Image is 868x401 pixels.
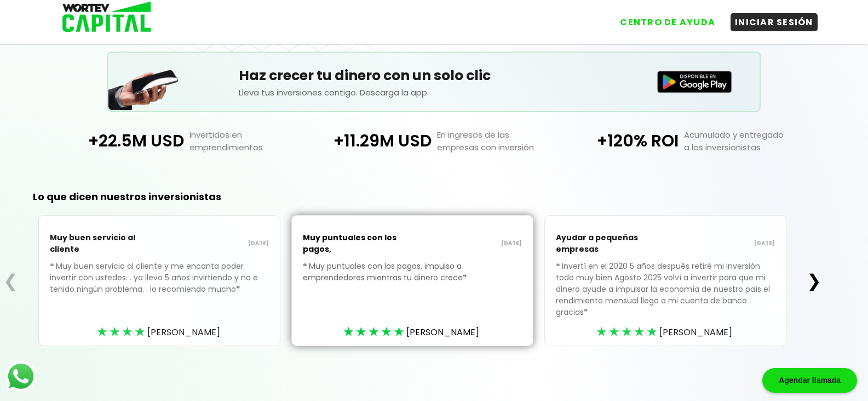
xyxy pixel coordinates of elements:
img: Disponible en Google Play [657,71,732,93]
span: [PERSON_NAME] [147,325,220,339]
div: Agendar llamada [762,368,857,393]
p: +120% ROI [557,128,679,154]
p: Ayudar a pequeñas empresas [556,227,665,261]
button: ❯ [803,270,825,292]
p: Lleva tus inversiones contigo. Descarga la app [239,86,629,99]
p: Acumulado y entregado a los inversionistas [679,128,805,154]
p: +11.29M USD [311,128,432,154]
p: [DATE] [665,239,775,248]
h5: Haz crecer tu dinero con un solo clic [239,65,629,86]
span: ❝ [50,261,56,272]
p: Invertidos en emprendimientos [184,128,311,154]
img: Teléfono [108,56,180,110]
a: INICIAR SESIÓN [720,5,818,31]
p: Muy puntuales con los pagos, [303,227,412,261]
span: [PERSON_NAME] [406,325,479,339]
a: CENTRO DE AYUDA [605,5,720,31]
div: ★★★★ [97,324,147,340]
p: [DATE] [412,239,522,248]
p: [DATE] [159,239,269,248]
p: +22.5M USD [63,128,184,154]
button: INICIAR SESIÓN [731,13,818,31]
p: Muy puntuales con los pagos, impulso a emprendedores mientras tu dinero crece [303,261,522,300]
div: ★★★★★ [343,324,406,340]
span: ❞ [463,272,469,283]
span: ❞ [584,307,590,318]
p: Muy buen servicio al cliente y me encanta poder invertir con ustedes. . ya llevo 5 años invirtien... [50,261,269,312]
button: CENTRO DE AYUDA [616,13,720,31]
img: logos_whatsapp-icon.242b2217.svg [5,361,36,392]
span: ❞ [236,284,242,295]
span: ❝ [303,261,309,272]
p: Muy buen servicio al cliente [50,227,159,261]
span: [PERSON_NAME] [659,325,732,339]
div: ★★★★★ [596,324,659,340]
span: ❝ [556,261,562,272]
p: En ingresos de las empresas con inversión [432,128,558,154]
p: Invertí en el 2020 5 años después retiré mi inversión todo muy bien Agosto 2025 volví a invertir ... [556,261,775,335]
